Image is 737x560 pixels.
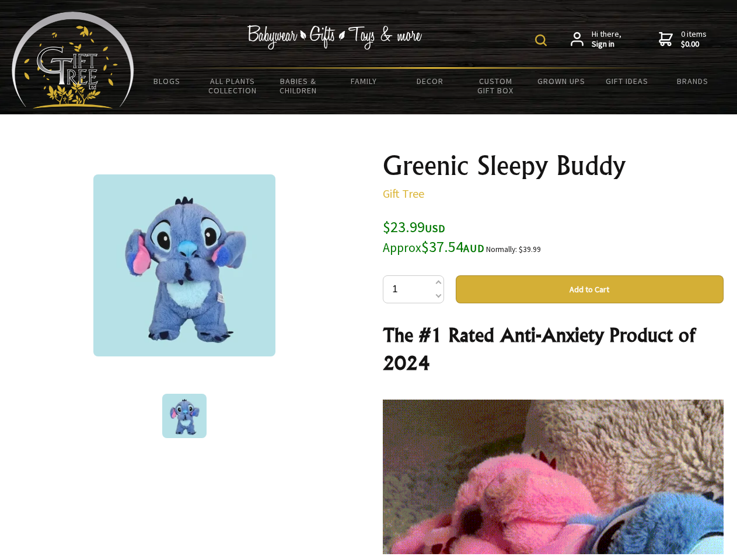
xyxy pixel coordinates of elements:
a: Decor [397,69,463,93]
img: product search [535,34,547,46]
a: Family [331,69,397,93]
a: 0 items$0.00 [659,29,707,50]
a: All Plants Collection [200,69,266,103]
a: Custom Gift Box [463,69,529,103]
h1: Greenic Sleepy Buddy [383,152,724,180]
img: Greenic Sleepy Buddy [93,174,275,356]
a: Babies & Children [266,69,331,103]
span: Hi there, [592,29,621,50]
strong: $0.00 [681,39,707,50]
small: Approx [383,240,421,256]
span: USD [425,222,445,235]
small: Normally: $39.99 [486,244,541,254]
span: AUD [463,242,484,255]
a: Grown Ups [528,69,594,93]
span: $23.99 $37.54 [383,217,484,256]
a: Gift Tree [383,186,424,201]
strong: The #1 Rated Anti-Anxiety Product of 2024 [383,323,695,374]
a: Gift Ideas [594,69,660,93]
img: Babyware - Gifts - Toys and more... [12,12,134,108]
a: BLOGS [134,69,200,93]
img: Babywear - Gifts - Toys & more [247,25,422,50]
span: 0 items [681,29,707,50]
strong: Sign in [592,39,621,50]
button: Add to Cart [456,275,724,303]
img: Greenic Sleepy Buddy [162,394,207,438]
a: Brands [660,69,726,93]
a: Hi there,Sign in [571,29,621,50]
